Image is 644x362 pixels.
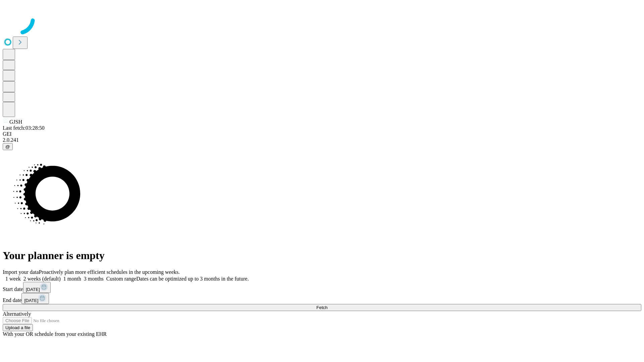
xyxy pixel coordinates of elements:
[3,131,641,137] div: GEI
[3,137,641,143] div: 2.0.241
[106,276,136,282] span: Custom range
[3,304,641,311] button: Fetch
[3,311,31,317] span: Alternatively
[5,276,21,282] span: 1 week
[23,282,51,293] button: [DATE]
[23,276,61,282] span: 2 weeks (default)
[3,249,641,262] h1: Your planner is empty
[3,331,107,337] span: With your OR schedule from your existing EHR
[136,276,249,282] span: Dates can be optimized up to 3 months in the future.
[24,298,38,303] span: [DATE]
[21,293,49,304] button: [DATE]
[39,269,180,275] span: Proactively plan more efficient schedules in the upcoming weeks.
[3,282,641,293] div: Start date
[3,293,641,304] div: End date
[26,287,40,292] span: [DATE]
[5,144,10,149] span: @
[63,276,81,282] span: 1 month
[3,143,13,150] button: @
[316,305,327,310] span: Fetch
[84,276,104,282] span: 3 months
[3,269,39,275] span: Import your data
[9,119,22,125] span: GJSH
[3,125,45,131] span: Last fetch: 03:28:50
[3,324,33,331] button: Upload a file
